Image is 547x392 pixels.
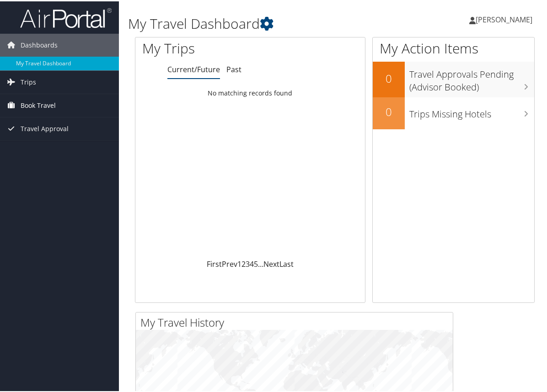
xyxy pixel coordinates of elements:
[226,63,241,73] a: Past
[241,258,246,268] a: 2
[246,258,250,268] a: 3
[279,258,294,268] a: Last
[20,6,112,27] img: airportal-logo.png
[135,84,365,100] td: No matching records found
[409,102,534,119] h3: Trips Missing Hotels
[254,258,258,268] a: 5
[21,116,69,139] span: Travel Approval
[373,60,534,95] a: 0Travel Approvals Pending (Advisor Booked)
[128,13,404,32] h1: My Travel Dashboard
[21,69,36,92] span: Trips
[373,69,405,85] h2: 0
[373,103,405,118] h2: 0
[21,32,58,55] span: Dashboards
[207,258,222,268] a: First
[222,258,237,268] a: Prev
[476,13,532,23] span: [PERSON_NAME]
[140,313,453,329] h2: My Travel History
[409,62,534,92] h3: Travel Approvals Pending (Advisor Booked)
[250,258,254,268] a: 4
[373,96,534,128] a: 0Trips Missing Hotels
[263,258,279,268] a: Next
[21,93,56,116] span: Book Travel
[373,37,534,57] h1: My Action Items
[237,258,241,268] a: 1
[142,37,263,57] h1: My Trips
[258,258,263,268] span: …
[167,63,220,73] a: Current/Future
[469,5,542,32] a: [PERSON_NAME]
